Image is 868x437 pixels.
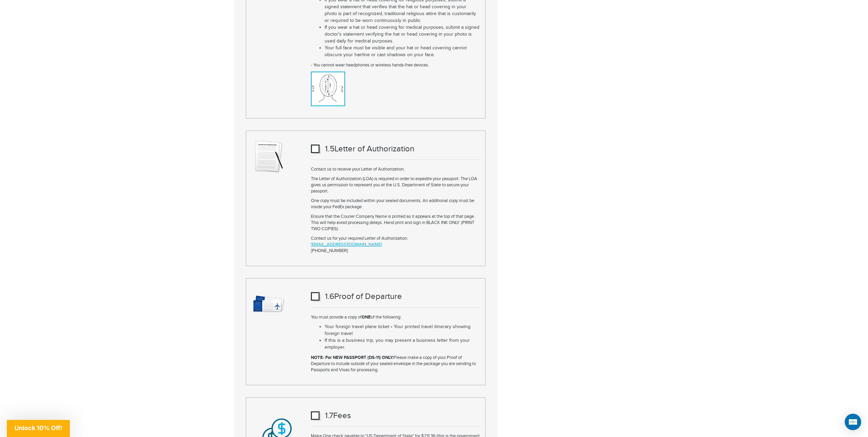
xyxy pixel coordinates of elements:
[311,411,480,420] h3: 1. Fees
[311,355,393,360] strong: NOTE- For NEW PASSPORT (DS-11) ONLY:
[311,62,480,68] p: - You cannot wear headphones or wireless hands-free devices.
[311,292,480,301] h3: 1. Proof of Departure
[325,324,480,337] li: Your foreign travel plane ticket • Your printed travel itinerary showing foreign travel
[311,145,321,154] img: Checkbox
[329,411,333,421] span: 7
[311,176,480,194] p: The Letter of Authorization (LOA) is required in order to expedite your passport. The LOA gives u...
[251,287,286,321] img: itinerary-icon.png
[362,314,371,320] strong: ONE
[325,337,480,351] li: If this is a business trip, you may present a business letter from your employer.
[251,139,286,174] img: letter_authorization.png
[325,45,480,59] li: Your full face must be visible and your hat or head covering cannot obscure your hairline or cast...
[14,424,62,432] span: Unlock 10% Off!
[311,235,480,254] p: Contact us for your required Letter of Authorization. [PHONE_NUMBER]
[311,314,480,320] p: You must provide a copy of of the following:
[311,292,321,302] img: Checkbox
[311,213,480,232] p: Ensure that the Courier Company Name is printed as it appears at the top of that page. This will ...
[325,24,480,45] li: If you wear a hat or head covering for medical purposes, submit a signed doctor's statement verif...
[311,354,480,373] p: Please make a copy of your Proof of Departure to include outside of your sealed envelope in the p...
[311,145,480,153] h3: 1. Letter of Authorization
[311,411,321,421] img: Checkbox
[330,144,335,154] span: 5
[311,166,480,172] p: Contact us to receive your Letter of Authorization.
[311,242,382,247] a: [EMAIL_ADDRESS][DOMAIN_NAME]
[311,198,480,210] p: One copy must be included within your sealed documents. An additional copy must be inside your Fe...
[7,420,70,437] div: Unlock 10% Off!
[329,292,334,301] span: 6
[845,414,861,430] div: Open Intercom Messenger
